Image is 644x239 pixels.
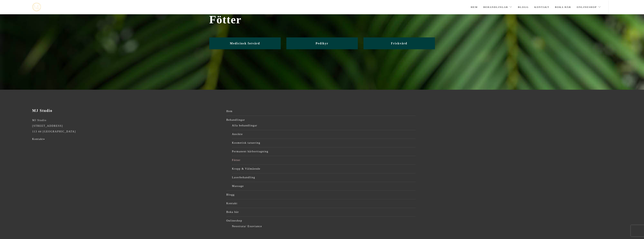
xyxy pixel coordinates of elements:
span: Medicinsk fotvård [230,42,260,45]
a: Behandlingar [483,1,512,14]
a: Kontakt [226,201,416,206]
a: Onlineshop [577,1,601,14]
a: Blogg [226,192,416,198]
a: Massage [232,183,416,189]
span: Friskvård [391,42,407,45]
a: Laserbehandling [232,175,416,180]
a: Kosmetisk tatuering [232,140,416,146]
a: Kontakt [534,1,549,14]
a: Alla behandlingar [232,123,416,128]
a: Fötter [232,157,416,163]
a: Hem [471,1,478,14]
a: Kontakt» [32,138,45,140]
a: Pedikyr [286,37,358,49]
a: Boka här [226,209,416,215]
a: Boka här [555,1,571,14]
a: Friskvård [363,37,435,49]
a: Kropp & Välmående [232,166,416,172]
a: Ansikte [232,131,416,137]
a: Behandlingar [226,117,416,123]
a: Onlineshop [226,218,416,224]
strong: » [43,138,45,140]
a: Permanent hårborttagning [232,149,416,154]
span: Pedikyr [316,42,328,45]
h3: MJ Studio [32,108,221,113]
img: mjstudio [32,3,41,11]
a: Hem [226,108,416,114]
a: mjstudio mjstudio mjstudio [32,3,41,11]
a: Neostrata/ Exuviance [232,224,416,229]
a: Medicinsk fotvård [209,37,281,49]
span: Fötter [209,13,435,26]
a: Blogg [518,1,529,14]
p: MJ Studio [STREET_ADDRESS] 113 44 [GEOGRAPHIC_DATA] [32,118,221,134]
